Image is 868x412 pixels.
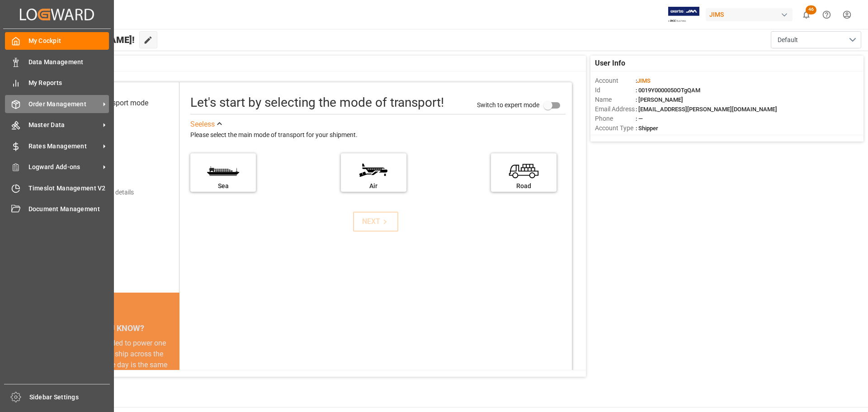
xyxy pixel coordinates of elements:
[28,78,109,88] span: My Reports
[49,319,179,338] div: DID YOU KNOW?
[771,31,861,48] button: open menu
[706,8,793,21] div: JIMS
[636,115,643,122] span: : —
[190,93,444,112] div: Let's start by selecting the mode of transport!
[637,77,651,84] span: JIMS
[595,95,636,104] span: Name
[28,120,100,130] span: Master Data
[353,212,398,232] button: NEXT
[5,179,109,197] a: Timeslot Management V2
[195,181,251,191] div: Sea
[190,130,566,141] div: Please select the main mode of transport for your shipment.
[38,31,135,48] span: Hello [PERSON_NAME]!
[668,7,699,23] img: Exertis%20JAM%20-%20Email%20Logo.jpg_1722504956.jpg
[495,181,552,191] div: Road
[595,104,636,114] span: Email Address
[5,32,109,50] a: My Cockpit
[636,106,777,113] span: : [EMAIL_ADDRESS][PERSON_NAME][DOMAIN_NAME]
[636,125,658,132] span: : Shipper
[595,85,636,95] span: Id
[362,216,390,227] div: NEXT
[595,114,636,123] span: Phone
[190,119,215,130] div: See less
[5,53,109,71] a: Data Management
[595,123,636,133] span: Account Type
[636,96,683,103] span: : [PERSON_NAME]
[28,162,100,172] span: Logward Add-ons
[5,200,109,218] a: Document Management
[28,36,109,46] span: My Cockpit
[595,76,636,85] span: Account
[60,338,169,403] div: The energy needed to power one large container ship across the ocean in a single day is the same ...
[636,87,700,94] span: : 0019Y0000050OTgQAM
[806,5,816,14] span: 46
[345,181,402,191] div: Air
[28,184,109,193] span: Timeslot Management V2
[28,99,100,109] span: Order Management
[796,5,816,25] button: show 46 new notifications
[595,58,625,69] span: User Info
[5,74,109,92] a: My Reports
[28,142,100,151] span: Rates Management
[778,35,798,45] span: Default
[477,101,539,108] span: Switch to expert mode
[28,57,109,67] span: Data Management
[816,5,837,25] button: Help Center
[706,6,796,23] button: JIMS
[636,77,651,84] span: :
[28,204,109,214] span: Document Management
[29,393,110,402] span: Sidebar Settings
